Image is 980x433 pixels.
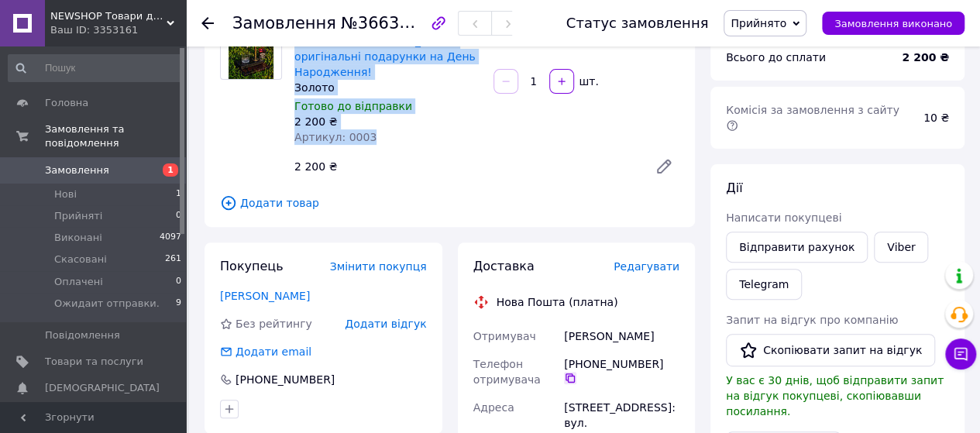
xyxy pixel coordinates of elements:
[614,260,679,273] span: Редагувати
[566,15,709,31] div: Статус замовлення
[294,80,481,95] div: Золото
[45,355,143,369] span: Товари та послуги
[54,253,107,266] span: Скасовані
[726,51,826,64] span: Всього до сплати
[726,180,742,195] span: Дії
[232,14,336,33] span: Замовлення
[54,297,160,311] span: Ожидаит отправки.
[45,96,88,110] span: Головна
[345,318,426,330] span: Додати відгук
[576,74,600,89] div: шт.
[176,275,181,289] span: 0
[914,101,958,135] div: 10 ₴
[236,318,312,330] span: Без рейтингу
[726,104,903,132] span: Комісія за замовлення з сайту
[902,51,949,64] b: 2 200 ₴
[330,260,427,273] span: Змінити покупця
[294,100,412,112] span: Готово до відправки
[473,330,536,342] span: Отримувач
[726,314,898,326] span: Запит на відгук про компанію
[648,151,679,182] a: Редагувати
[220,259,284,273] span: Покупець
[726,232,868,263] button: Відправити рахунок
[176,297,181,311] span: 9
[726,269,802,300] a: Telegram
[50,9,167,23] span: NEWSHOP Товари для пікніку
[473,358,541,386] span: Телефон отримувача
[731,17,786,29] span: Прийнято
[163,163,178,177] span: 1
[874,232,928,263] a: Viber
[54,231,102,245] span: Виконані
[160,231,181,245] span: 4097
[176,209,181,223] span: 0
[176,187,181,201] span: 1
[54,209,102,223] span: Прийняті
[165,253,181,266] span: 261
[493,294,622,310] div: Нова Пошта (платна)
[54,187,77,201] span: Нові
[45,163,109,177] span: Замовлення
[45,381,160,395] span: [DEMOGRAPHIC_DATA]
[234,372,336,387] div: [PHONE_NUMBER]
[220,194,679,211] span: Додати товар
[294,131,377,143] span: Артикул: 0003
[473,401,514,414] span: Адреса
[564,356,679,384] div: [PHONE_NUMBER]
[726,374,944,418] span: У вас є 30 днів, щоб відправити запит на відгук покупцеві, скопіювавши посилання.
[834,18,952,29] span: Замовлення виконано
[54,275,103,289] span: Оплачені
[294,114,481,129] div: 2 200 ₴
[8,54,183,82] input: Пошук
[218,344,313,359] div: Додати email
[945,338,976,369] button: Чат з покупцем
[473,259,535,273] span: Доставка
[229,19,274,79] img: Кран-дозатор для алкоголю "Лічильник" наливайко оригінальні подарунки на День Народження!
[45,328,120,342] span: Повідомлення
[234,344,313,359] div: Додати email
[341,13,451,33] span: №366340656
[50,23,186,37] div: Ваш ID: 3353161
[45,122,186,150] span: Замовлення та повідомлення
[726,334,935,366] button: Скопіювати запит на відгук
[822,12,965,35] button: Замовлення виконано
[201,15,214,31] div: Повернутися назад
[726,211,841,224] span: Написати покупцеві
[294,19,476,78] a: Кран-дозатор для алкоголю "Лічильник" [PERSON_NAME] оригінальні подарунки на День Народження!
[561,322,683,350] div: [PERSON_NAME]
[288,156,642,177] div: 2 200 ₴
[220,290,310,302] a: [PERSON_NAME]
